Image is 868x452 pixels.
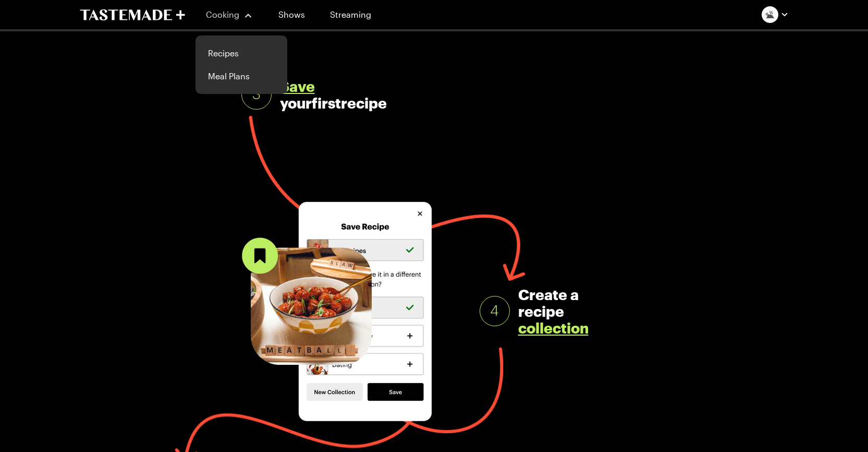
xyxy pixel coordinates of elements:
[280,78,315,94] a: Save
[518,319,589,336] a: collection
[206,9,239,19] span: Cooking
[280,78,363,111] div: your first recipe
[490,303,499,319] span: 4
[518,286,627,336] div: Create a recipe
[762,6,789,23] button: Profile picture
[195,35,287,94] div: Cooking
[202,65,281,88] a: Meal Plans
[80,9,185,21] a: To Tastemade Home Page
[762,6,778,23] img: Profile picture
[202,42,281,65] a: Recipes
[252,86,261,103] span: 3
[206,2,253,27] button: Cooking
